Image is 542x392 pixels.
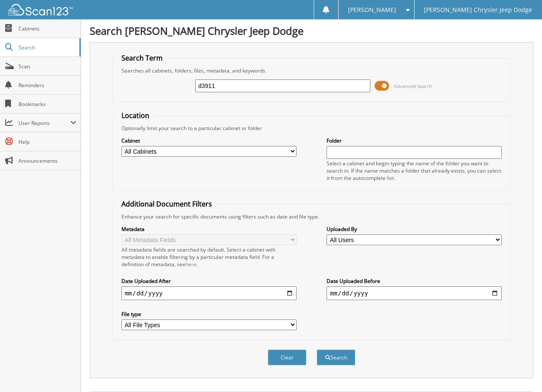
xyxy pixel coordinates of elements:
h1: Search [PERSON_NAME] Chrysler Jeep Dodge [90,24,533,38]
input: end [327,286,502,300]
div: All metadata fields are searched by default. Select a cabinet with metadata to enable filtering b... [121,246,297,268]
span: Announcements [18,157,76,164]
div: Select a cabinet and begin typing the name of the folder you want to search in. If the name match... [327,160,502,182]
legend: Location [117,111,154,120]
button: Clear [268,349,306,365]
button: Search [317,349,355,365]
label: Date Uploaded Before [327,277,502,285]
div: Optionally limit your search to a particular cabinet or folder [117,125,506,132]
span: Help [18,138,76,146]
span: Advanced Search [394,83,432,89]
input: start [121,286,297,300]
span: Reminders [18,82,76,89]
span: User Reports [18,119,70,127]
legend: Additional Document Filters [117,199,216,209]
a: here [185,261,197,268]
label: Uploaded By [327,225,502,233]
label: Cabinet [121,137,297,144]
label: Folder [327,137,502,144]
div: Enhance your search for specific documents using filters such as date and file type. [117,213,506,220]
span: [PERSON_NAME] [348,7,396,12]
span: [PERSON_NAME] Chrysler Jeep Dodge [424,7,532,12]
label: File type [121,310,297,318]
label: Date Uploaded After [121,277,297,285]
span: Search [18,44,75,51]
div: Searches all cabinets, folders, files, metadata, and keywords [117,67,506,74]
img: scan123-logo-white.svg [9,4,73,15]
label: Metadata [121,225,297,233]
span: Cabinets [18,25,76,32]
span: Scan [18,63,76,70]
span: Bookmarks [18,100,76,108]
legend: Search Term [117,53,167,63]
